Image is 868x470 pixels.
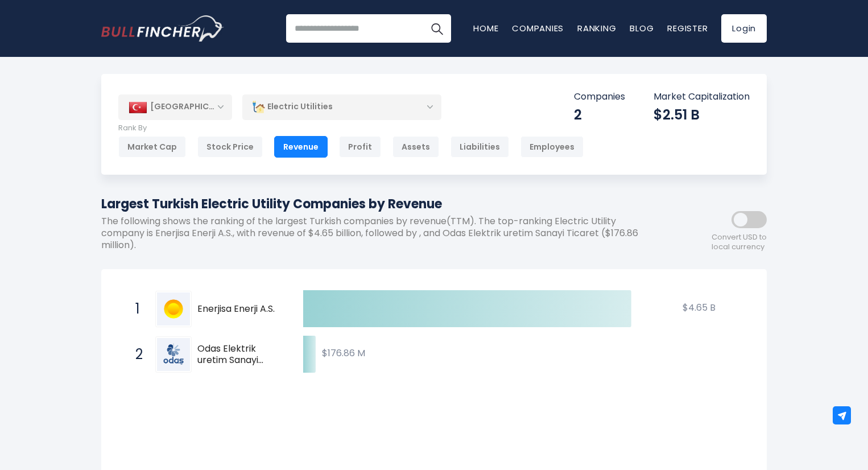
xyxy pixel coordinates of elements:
[520,136,584,158] div: Employees
[473,22,498,34] a: Home
[512,22,564,34] a: Companies
[721,14,767,43] a: Login
[242,94,441,120] div: Electric Utilities
[654,91,750,103] p: Market Capitalization
[574,106,625,123] div: 2
[322,347,365,360] text: $176.86 M
[392,136,439,158] div: Assets
[667,22,708,34] a: Register
[157,292,190,325] img: Enerjisa Enerji A.S.
[450,136,509,158] div: Liabilities
[577,22,616,34] a: Ranking
[118,123,584,133] p: Rank By
[118,94,232,119] div: [GEOGRAPHIC_DATA]
[574,91,625,103] p: Companies
[130,345,141,364] span: 2
[712,233,767,252] span: Convert USD to local currency
[197,343,283,367] span: Odas Elektrik uretim Sanayi Ticaret
[423,14,451,43] button: Search
[157,338,190,371] img: Odas Elektrik uretim Sanayi Ticaret
[274,136,328,158] div: Revenue
[197,303,283,315] span: Enerjisa Enerji A.S.
[654,106,750,123] div: $2.51 B
[197,136,263,158] div: Stock Price
[630,22,654,34] a: Blog
[101,15,224,42] img: Bullfincher logo
[683,301,716,314] text: $4.65 B
[130,299,141,319] span: 1
[101,216,664,251] p: The following shows the ranking of the largest Turkish companies by revenue(TTM). The top-ranking...
[101,15,224,42] a: Go to homepage
[118,136,186,158] div: Market Cap
[339,136,381,158] div: Profit
[101,195,664,213] h1: Largest Turkish Electric Utility Companies by Revenue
